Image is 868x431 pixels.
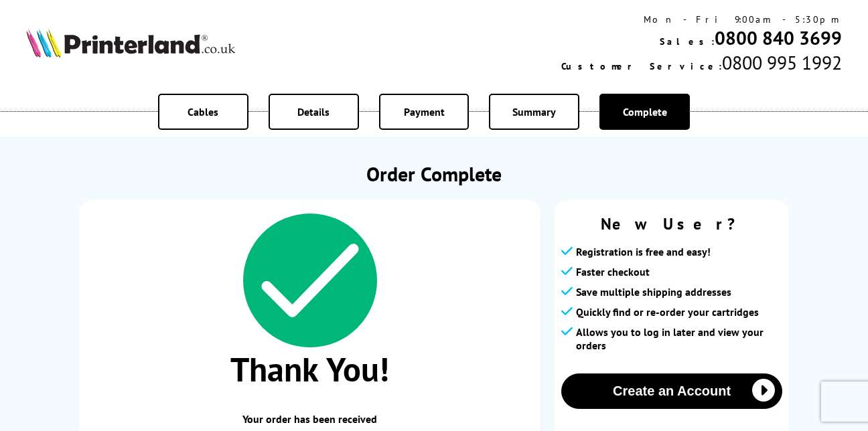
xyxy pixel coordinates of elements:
div: Mon - Fri 9:00am - 5:30pm [561,13,842,25]
span: Save multiple shipping addresses [576,285,731,298]
span: Cables [188,105,218,118]
button: Create an Account [561,373,782,409]
span: Allows you to log in later and view your orders [576,325,782,352]
a: 0800 840 3699 [715,25,842,50]
span: Summary [512,105,556,118]
span: Details [297,105,330,118]
span: 0800 995 1992 [722,50,842,75]
span: Quickly find or re-order your cartridges [576,305,759,319]
span: Complete [623,105,667,118]
h1: Order Complete [79,161,789,187]
span: Thank You! [92,347,527,391]
span: New User? [561,213,782,234]
img: Printerland Logo [26,28,235,58]
span: Sales: [660,35,715,48]
span: Registration is free and easy! [576,245,711,258]
span: Customer Service: [561,60,722,72]
span: Faster checkout [576,265,650,278]
span: Payment [404,105,445,118]
span: Your order has been received [92,412,527,426]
